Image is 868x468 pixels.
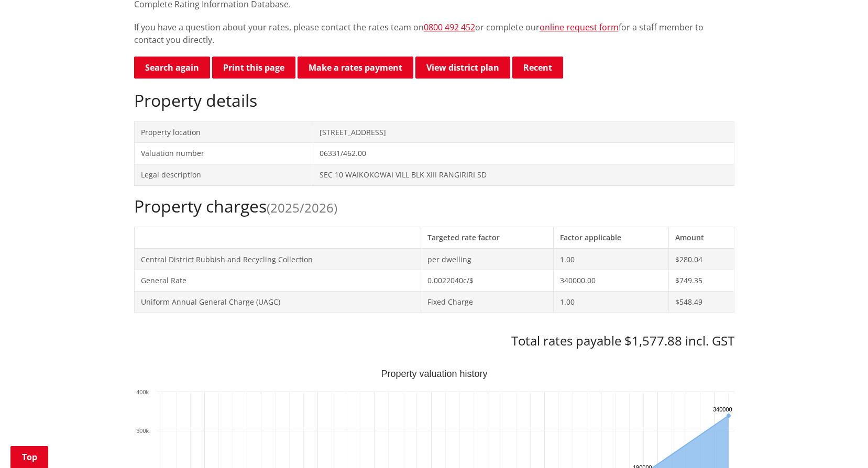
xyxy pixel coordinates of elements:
[421,270,554,292] td: 0.0022040c/$
[267,199,337,216] span: (2025/2026)
[415,57,510,79] a: View district plan
[313,164,734,185] td: SEC 10 WAIKOKOWAI VILL BLK XIII RANGIRIRI SD
[134,143,313,164] td: Valuation number
[424,21,475,33] a: 0800 492 452
[313,143,734,164] td: 06331/462.00
[313,121,734,143] td: [STREET_ADDRESS]
[134,249,421,270] td: Central District Rubbish and Recycling Collection
[134,333,734,349] h3: Total rates payable $1,577.88 incl. GST
[669,227,734,248] th: Amount
[713,406,732,413] text: 340000
[212,57,295,79] button: Print this page
[134,196,734,216] h2: Property charges
[669,270,734,292] td: $749.35
[421,249,554,270] td: per dwelling
[298,57,413,79] a: Make a rates payment
[421,227,554,248] th: Targeted rate factor
[134,121,313,143] td: Property location
[134,270,421,292] td: General Rate
[134,91,734,110] h2: Property details
[540,21,619,33] a: online request form
[726,414,730,418] path: Sunday, Jun 30, 12:00, 340,000. Capital Value.
[512,57,563,79] button: Recent
[421,291,554,313] td: Fixed Charge
[554,291,669,313] td: 1.00
[136,389,149,395] text: 400k
[554,227,669,248] th: Factor applicable
[381,369,487,379] text: Property valuation history
[669,249,734,270] td: $280.04
[134,21,734,46] p: If you have a question about your rates, please contact the rates team on or complete our for a s...
[554,249,669,270] td: 1.00
[669,291,734,313] td: $548.49
[134,164,313,185] td: Legal description
[136,428,149,434] text: 300k
[134,57,210,79] a: Search again
[10,446,48,468] a: Top
[820,424,858,462] iframe: Messenger Launcher
[134,291,421,313] td: Uniform Annual General Charge (UAGC)
[554,270,669,292] td: 340000.00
